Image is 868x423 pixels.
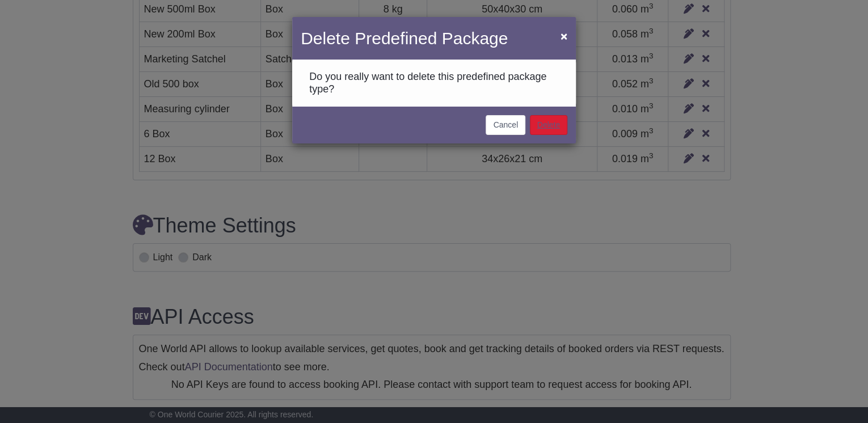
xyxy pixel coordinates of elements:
[561,29,567,43] span: ×
[301,71,567,95] div: Do you really want to delete this predefined package type?
[555,24,573,48] button: Close
[530,115,567,135] a: Delete
[301,26,508,51] h4: Delete Predefined Package
[486,115,525,135] button: Cancel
